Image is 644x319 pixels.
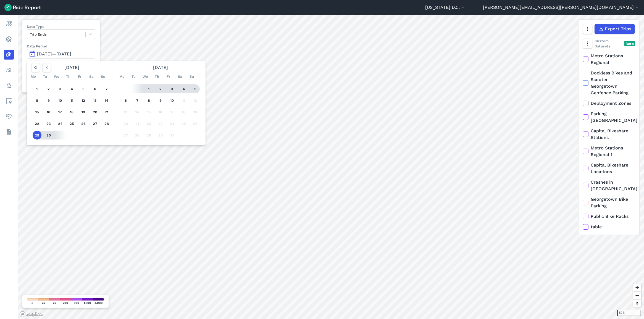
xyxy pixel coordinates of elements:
button: 24 [168,119,177,128]
div: Su [187,72,196,81]
a: Areas [4,96,14,106]
button: 22 [144,119,153,128]
button: 19 [191,108,200,116]
a: Analyze [4,65,14,75]
label: Capital Bikeshare Stations [583,128,635,141]
button: 12 [191,96,200,105]
button: 13 [121,108,130,116]
button: 16 [156,108,165,116]
button: 16 [44,108,53,116]
div: 50 ft [617,310,641,316]
button: 24 [56,119,65,128]
button: 3 [56,84,65,93]
div: We [52,72,61,81]
button: 31 [168,131,177,140]
button: 10 [168,96,177,105]
div: Fr [75,72,84,81]
button: 5 [191,84,200,93]
button: Export Trips [595,24,635,34]
button: 8 [144,96,153,105]
a: Realtime [4,34,14,44]
div: Mo [118,72,127,81]
button: 7 [102,84,111,93]
label: Parking [GEOGRAPHIC_DATA] [583,111,635,124]
button: 4 [179,84,188,93]
a: Heatmaps [4,50,14,60]
span: Export Trips [605,26,631,32]
label: Dockless Bikes and Scooter Georgetown Geofence Parking [583,70,635,96]
div: Custom Datasets [583,38,635,49]
button: 25 [67,119,76,128]
button: 30 [156,131,165,140]
button: 12 [79,96,88,105]
button: 27 [121,131,130,140]
span: [DATE]—[DATE] [37,51,71,57]
a: Policy [4,81,14,90]
button: [DATE]—[DATE] [27,49,95,59]
div: Tu [129,72,138,81]
label: Public Bike Racks [583,213,635,220]
a: Report [4,19,14,29]
label: Georgetown Bike Parking [583,196,635,209]
button: 20 [91,108,99,116]
button: 11 [67,96,76,105]
button: 6 [121,96,130,105]
button: 3 [168,84,177,93]
button: 28 [102,119,111,128]
div: Th [64,72,73,81]
a: Mapbox logo [19,311,44,317]
button: [US_STATE] D.C. [425,4,466,11]
button: 11 [179,96,188,105]
button: 23 [156,119,165,128]
button: 22 [33,119,41,128]
button: 23 [44,119,53,128]
label: Data Type [27,24,95,29]
button: Zoom in [633,283,641,291]
div: Th [153,72,161,81]
label: Data Period [27,44,95,49]
button: 2 [44,84,53,93]
button: 30 [44,131,53,140]
button: 14 [102,96,111,105]
button: 27 [91,119,99,128]
button: 15 [144,108,153,116]
button: 1 [144,84,153,93]
a: Datasets [4,127,14,137]
button: 18 [67,108,76,116]
button: 26 [191,119,200,128]
button: Zoom out [633,291,641,299]
label: Metro Stations Regional 1 [583,145,635,158]
button: 25 [179,119,188,128]
button: [PERSON_NAME][EMAIL_ADDRESS][PERSON_NAME][DOMAIN_NAME] [483,4,640,11]
label: Crashes in [GEOGRAPHIC_DATA] [583,179,635,192]
div: Beta [624,41,635,46]
div: Sa [176,72,185,81]
div: Fr [164,72,173,81]
button: 4 [67,84,76,93]
div: We [141,72,150,81]
button: 13 [91,96,99,105]
button: 18 [179,108,188,116]
div: [DATE] [118,63,203,72]
button: 14 [133,108,142,116]
button: 8 [33,96,41,105]
button: 17 [168,108,177,116]
button: 19 [79,108,88,116]
div: Sa [87,72,96,81]
div: Tu [41,72,49,81]
label: Deployment Zones [583,100,635,107]
button: 29 [144,131,153,140]
button: Reset bearing to north [633,299,641,307]
button: 2 [156,84,165,93]
button: 26 [79,119,88,128]
div: [DATE] [29,63,115,72]
button: 15 [33,108,41,116]
a: Health [4,111,14,121]
label: Capital Bikeshare Locations [583,162,635,175]
button: 21 [133,119,142,128]
button: 6 [91,84,99,93]
button: 20 [121,119,130,128]
button: 17 [56,108,65,116]
button: 1 [33,84,41,93]
div: Su [99,72,107,81]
